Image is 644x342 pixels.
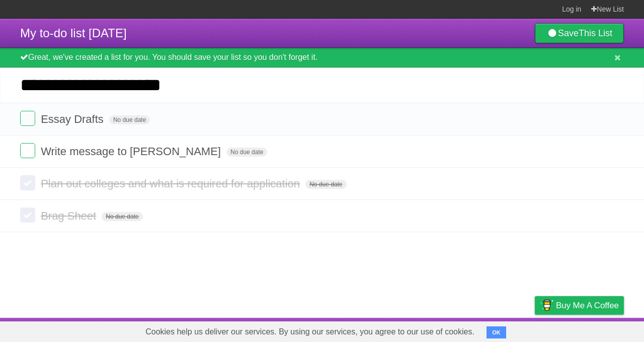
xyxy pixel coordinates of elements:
[20,111,35,126] label: Done
[556,297,619,314] span: Buy me a coffee
[20,208,35,223] label: Done
[20,143,35,158] label: Done
[226,148,267,157] span: No due date
[535,23,624,43] a: SaveThis List
[579,28,612,38] b: This List
[305,180,346,189] span: No due date
[487,326,506,338] button: OK
[20,175,35,190] label: Done
[109,115,150,124] span: No due date
[540,297,553,314] img: Buy me a coffee
[41,210,99,222] span: Brag Sheet
[401,320,422,339] a: About
[102,212,142,221] span: No due date
[20,26,127,40] span: My to-do list [DATE]
[535,296,624,315] a: Buy me a coffee
[41,145,223,158] span: Write message to [PERSON_NAME]
[135,322,485,342] span: Cookies help us deliver our services. By using our services, you agree to our use of cookies.
[434,320,475,339] a: Developers
[41,177,302,190] span: Plan out colleges and what is required for application
[560,320,624,339] a: Suggest a feature
[522,320,548,339] a: Privacy
[488,320,510,339] a: Terms
[41,113,106,125] span: Essay Drafts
